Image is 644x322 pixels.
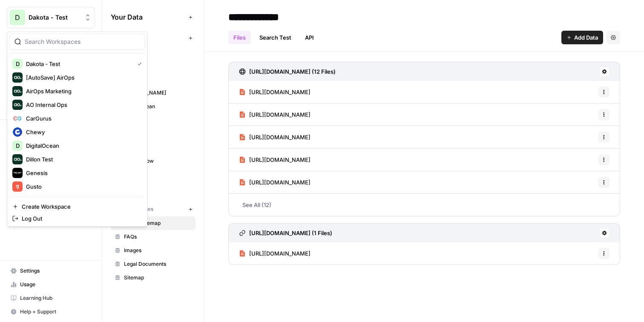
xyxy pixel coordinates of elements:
[249,178,310,187] span: [URL][DOMAIN_NAME]
[239,81,310,103] a: [URL][DOMAIN_NAME]
[29,13,80,22] span: Dakota - Test
[16,60,20,68] span: D
[228,194,620,216] a: See All (12)
[300,31,319,44] a: API
[124,274,192,282] span: Sitemap
[249,155,310,164] span: [URL][DOMAIN_NAME]
[124,103,192,110] span: DigitalOcean
[26,114,138,123] span: CarGurus
[239,62,336,81] a: [URL][DOMAIN_NAME] (12 Files)
[26,182,138,191] span: Gusto
[249,67,336,76] h3: [URL][DOMAIN_NAME] (12 Files)
[124,171,192,178] span: Staples
[249,133,310,141] span: [URL][DOMAIN_NAME]
[25,37,140,46] input: Search Workspaces
[124,157,192,165] span: ServiceNow
[111,141,195,154] a: SailPoint
[111,86,195,100] a: [PERSON_NAME]
[12,168,23,178] img: Genesis Logo
[7,305,95,319] button: Help + Support
[26,73,138,82] span: [AutoSave] AirOps
[111,59,195,72] a: AirOps
[12,181,23,192] img: Gusto Logo
[124,130,192,138] span: Gong
[249,229,332,237] h3: [URL][DOMAIN_NAME] (1 Files)
[124,62,192,69] span: AirOps
[111,12,185,22] span: Your Data
[26,128,138,136] span: Chewy
[26,141,138,150] span: DigitalOcean
[111,168,195,181] a: Staples
[9,201,145,213] a: Create Workspace
[124,116,192,124] span: Genesis
[249,249,310,258] span: [URL][DOMAIN_NAME]
[12,154,23,164] img: Dillon Test Logo
[111,127,195,141] a: Gong
[26,169,138,177] span: Genesis
[124,184,192,192] span: Yext
[124,219,192,227] span: AAA - Sitemap
[239,171,310,193] a: [URL][DOMAIN_NAME]
[111,216,195,230] a: AAA - Sitemap
[16,141,20,150] span: D
[7,291,95,305] a: Learning Hub
[26,155,138,164] span: Dillon Test
[124,48,192,56] span: AAA
[239,103,310,126] a: [URL][DOMAIN_NAME]
[249,110,310,119] span: [URL][DOMAIN_NAME]
[20,281,91,288] span: Usage
[12,113,23,124] img: CarGurus Logo
[15,12,20,23] span: D
[111,72,195,86] a: Alibaba
[124,144,192,151] span: SailPoint
[124,260,192,268] span: Legal Documents
[111,154,195,168] a: ServiceNow
[20,308,91,316] span: Help + Support
[111,100,195,113] a: DigitalOcean
[574,33,598,42] span: Add Data
[111,230,195,244] a: FAQs
[239,149,310,171] a: [URL][DOMAIN_NAME]
[239,126,310,148] a: [URL][DOMAIN_NAME]
[12,127,23,137] img: Chewy Logo
[26,60,131,68] span: Dakota - Test
[124,233,192,241] span: FAQs
[111,181,195,195] a: Yext
[20,267,91,275] span: Settings
[12,100,23,110] img: AO Internal Ops Logo
[26,87,138,95] span: AirOps Marketing
[7,278,95,291] a: Usage
[254,31,296,44] a: Search Test
[9,213,145,224] a: Log Out
[111,113,195,127] a: Genesis
[12,86,23,96] img: AirOps Marketing Logo
[111,45,195,59] a: AAA
[7,264,95,278] a: Settings
[239,224,332,242] a: [URL][DOMAIN_NAME] (1 Files)
[22,214,138,223] span: Log Out
[26,101,138,109] span: AO Internal Ops
[22,202,138,211] span: Create Workspace
[124,247,192,254] span: Images
[7,32,147,227] div: Workspace: Dakota - Test
[20,294,91,302] span: Learning Hub
[12,72,23,83] img: [AutoSave] AirOps Logo
[7,7,95,28] button: Workspace: Dakota - Test
[249,88,310,96] span: [URL][DOMAIN_NAME]
[111,257,195,271] a: Legal Documents
[228,31,251,44] a: Files
[111,271,195,285] a: Sitemap
[239,242,310,264] a: [URL][DOMAIN_NAME]
[111,244,195,257] a: Images
[561,31,603,44] button: Add Data
[124,75,192,83] span: Alibaba
[124,89,192,97] span: [PERSON_NAME]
